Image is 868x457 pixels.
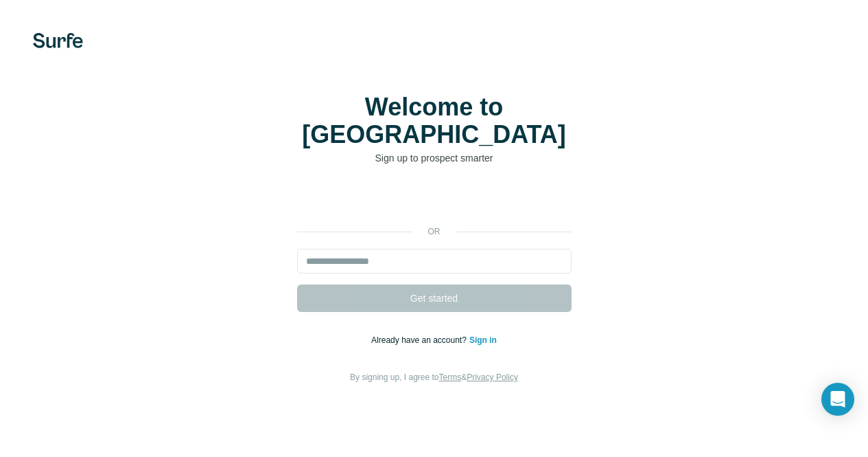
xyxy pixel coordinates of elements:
p: Sign up to prospect smarter [297,151,572,165]
div: Open Intercom Messenger [821,383,854,416]
span: By signing up, I agree to & [350,372,518,382]
a: Privacy Policy [467,372,518,382]
a: Terms [439,372,462,382]
iframe: Sign in with Google Button [290,186,578,216]
img: Surfe's logo [33,33,83,48]
p: or [412,225,456,238]
a: Sign in [469,335,497,345]
span: Already have an account? [371,335,469,345]
h1: Welcome to [GEOGRAPHIC_DATA] [297,93,572,148]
